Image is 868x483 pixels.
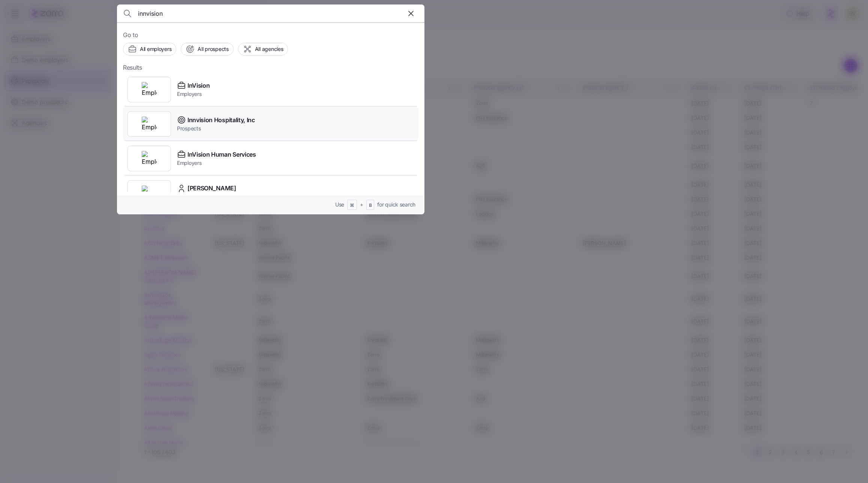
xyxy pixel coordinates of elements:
span: Use [335,201,344,208]
span: InVision [187,81,210,90]
span: All agencies [255,45,283,53]
span: Prospects [177,125,255,132]
span: B [369,202,372,209]
img: Employer logo [142,185,157,200]
img: Employer logo [142,117,157,132]
span: Employers [177,90,210,98]
button: All agencies [238,43,288,55]
span: [PERSON_NAME] [187,184,236,193]
span: + [360,201,363,208]
span: Results [123,63,142,72]
span: InVision Human Services [187,150,256,159]
button: All employers [123,43,176,55]
span: All employers [140,45,171,53]
img: Employer logo [142,151,157,166]
span: Employers [177,159,256,167]
span: for quick search [377,201,415,208]
img: Employer logo [142,82,157,97]
button: All prospects [181,43,233,55]
span: Innvision Hospitality, Inc [187,115,255,125]
span: ⌘ [350,202,354,209]
span: Go to [123,30,418,40]
span: All prospects [198,45,228,53]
